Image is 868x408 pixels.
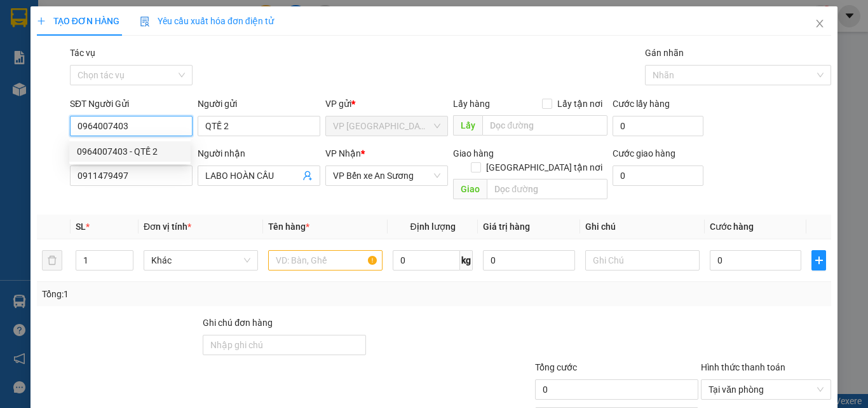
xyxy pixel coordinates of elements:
span: user-add [302,171,313,181]
span: close-circle [817,386,824,393]
span: TẠO ĐƠN HÀNG [37,16,119,26]
div: Người nhận [198,146,320,160]
div: 0964007403 - QTẾ 2 [77,144,183,158]
span: Đơn vị tính [144,222,191,232]
input: Cước lấy hàng [613,116,703,136]
div: SĐT Người Gửi [70,97,193,111]
span: VP Bến xe An Sương [333,166,440,185]
span: Tại văn phòng [709,380,824,399]
input: Dọc đường [482,115,607,136]
input: Cước giao hàng [613,165,703,186]
span: plus [812,255,825,265]
span: Cước hàng [710,222,754,232]
span: Giá trị hàng [483,222,530,232]
label: Hình thức thanh toán [701,362,785,372]
span: down [123,262,130,269]
span: Tên hàng [268,222,309,232]
button: delete [42,250,62,271]
input: VD: Bàn, Ghế [268,250,383,271]
input: 0 [483,250,574,271]
div: VP gửi [325,97,448,111]
span: Lấy [453,115,482,136]
span: close [815,18,825,29]
span: VP Tân Biên [333,116,440,136]
span: Khác [151,251,250,270]
input: Ghi chú đơn hàng [203,335,366,355]
span: Yêu cầu xuất hóa đơn điện tử [140,16,274,26]
input: Dọc đường [487,179,607,199]
span: SL [76,222,86,232]
input: Ghi Chú [585,250,700,271]
button: plus [811,250,826,271]
span: Giao [453,179,487,199]
span: Tổng cước [535,362,577,372]
span: Giao hàng [453,148,494,158]
div: Tổng: 1 [42,287,336,301]
span: Increase Value [119,251,133,260]
label: Cước lấy hàng [613,99,670,109]
label: Cước giao hàng [613,148,675,158]
th: Ghi chú [580,215,705,239]
span: [GEOGRAPHIC_DATA] tận nơi [481,160,607,174]
button: Close [802,6,837,42]
div: Người gửi [198,97,320,111]
span: Decrease Value [119,260,133,270]
div: 0964007403 - QTẾ 2 [69,141,191,162]
span: VP Nhận [325,148,361,158]
img: icon [140,17,150,27]
span: Định lượng [410,222,455,232]
label: Tác vụ [70,48,95,58]
span: up [123,253,130,260]
span: Lấy hàng [453,99,490,109]
span: plus [37,17,46,25]
label: Gán nhãn [645,48,684,58]
span: kg [460,250,473,271]
label: Ghi chú đơn hàng [203,318,273,328]
span: Lấy tận nơi [552,97,607,111]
